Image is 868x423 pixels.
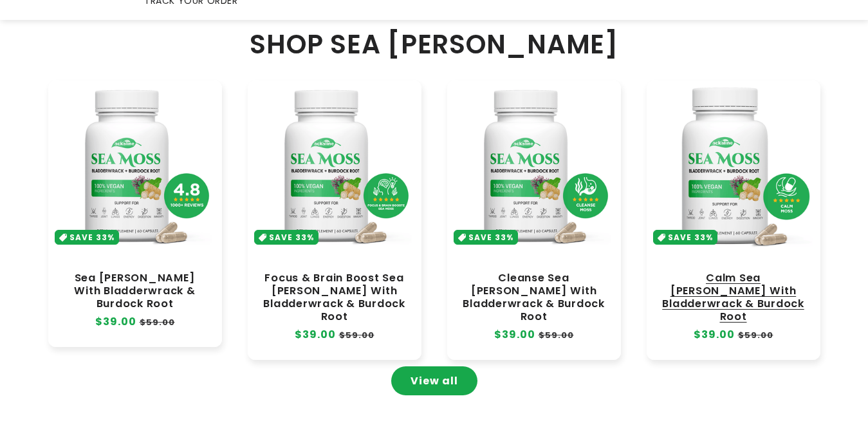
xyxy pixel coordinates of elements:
h2: SHOP SEA [PERSON_NAME] [48,28,820,61]
a: Calm Sea [PERSON_NAME] With Bladderwrack & Burdock Root [660,272,808,324]
ul: Slider [48,80,820,360]
a: Cleanse Sea [PERSON_NAME] With Bladderwrack & Burdock Root [460,272,608,324]
a: Sea [PERSON_NAME] With Bladderwrack & Burdock Root [61,272,209,310]
a: View all products in the Sea Moss Capsules collection [391,366,477,395]
a: Focus & Brain Boost Sea [PERSON_NAME] With Bladderwrack & Burdock Root [261,272,409,324]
